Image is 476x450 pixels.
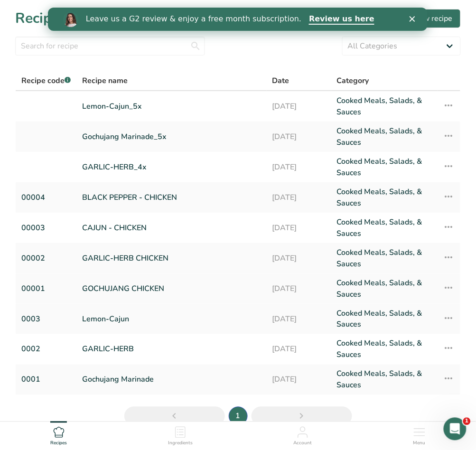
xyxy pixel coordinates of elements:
[413,440,426,447] span: Menu
[82,368,261,391] a: Gochujang Marinade
[82,247,261,270] a: GARLIC-HERB CHICKEN
[252,407,352,426] a: Next page
[82,156,261,178] a: GARLIC-HERB_4x
[272,308,326,330] a: [DATE]
[82,186,261,209] a: BLACK PEPPER - CHICKEN
[50,422,67,448] a: Recipes
[272,368,326,391] a: [DATE]
[82,75,128,86] span: Recipe name
[21,75,71,86] span: Recipe code
[15,37,205,56] input: Search for recipe
[272,156,326,178] a: [DATE]
[337,308,432,330] a: Cooked Meals, Salads, & Sauces
[337,186,432,209] a: Cooked Meals, Salads, & Sauces
[50,440,67,447] span: Recipes
[21,338,71,361] a: 0002
[272,186,326,209] a: [DATE]
[82,277,261,300] a: GOCHUJANG CHICKEN
[294,422,312,448] a: Account
[21,368,71,391] a: 0001
[362,9,371,14] div: Close
[337,156,432,178] a: Cooked Meals, Salads, & Sauces
[21,277,71,300] a: 00001
[337,75,369,86] span: Category
[82,308,261,330] a: Lemon-Cajun
[21,247,71,270] a: 00002
[272,216,326,239] a: [DATE]
[48,8,428,31] iframe: Intercom live chat banner
[272,125,326,148] a: [DATE]
[337,95,432,118] a: Cooked Meals, Salads, & Sauces
[21,216,71,239] a: 00003
[168,440,193,447] span: Ingredients
[21,308,71,330] a: 0003
[82,125,261,148] a: Gochujang Marinade_5x
[337,216,432,239] a: Cooked Meals, Salads, & Sauces
[168,422,193,448] a: Ingredients
[463,418,471,425] span: 1
[294,440,312,447] span: Account
[272,75,289,86] span: Date
[272,338,326,361] a: [DATE]
[337,247,432,270] a: Cooked Meals, Salads, & Sauces
[82,95,261,118] a: Lemon-Cajun_5x
[124,407,225,426] a: Previous page
[337,368,432,391] a: Cooked Meals, Salads, & Sauces
[337,125,432,148] a: Cooked Meals, Salads, & Sauces
[15,8,98,29] h1: Recipes (10)
[337,277,432,300] a: Cooked Meals, Salads, & Sauces
[444,418,467,441] iframe: Intercom live chat
[337,338,432,361] a: Cooked Meals, Salads, & Sauces
[82,338,261,361] a: GARLIC-HERB
[21,186,71,209] a: 00004
[272,277,326,300] a: [DATE]
[82,216,261,239] a: CAJUN - CHICKEN
[272,247,326,270] a: [DATE]
[272,95,326,118] a: [DATE]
